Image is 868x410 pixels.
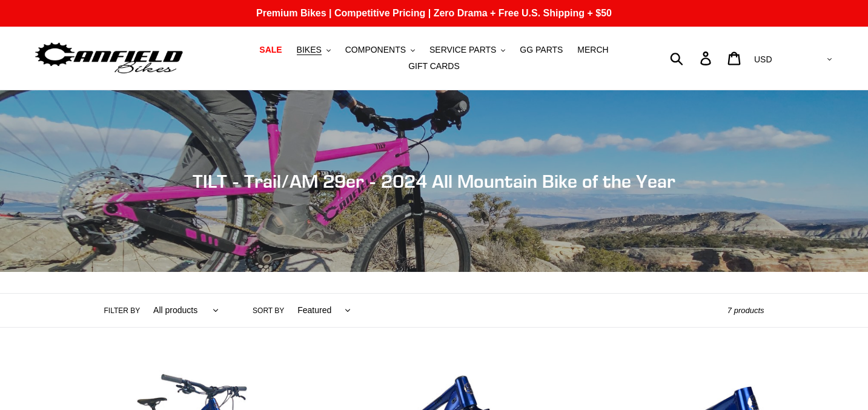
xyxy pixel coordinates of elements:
span: SALE [259,45,282,55]
span: GIFT CARDS [408,61,460,71]
button: BIKES [291,42,337,58]
img: Canfield Bikes [33,39,185,78]
span: BIKES [297,45,322,55]
span: MERCH [577,45,608,55]
label: Filter by [104,305,141,316]
input: Search [677,45,707,71]
span: GG PARTS [520,45,563,55]
span: SERVICE PARTS [429,45,496,55]
a: SALE [253,42,288,58]
span: COMPONENTS [345,45,406,55]
a: MERCH [571,42,614,58]
a: GG PARTS [514,42,569,58]
button: SERVICE PARTS [423,42,511,58]
span: TILT - Trail/AM 29er - 2024 All Mountain Bike of the Year [193,170,675,192]
a: GIFT CARDS [402,58,466,74]
button: COMPONENTS [339,42,421,58]
label: Sort by [253,305,284,316]
span: 7 products [727,306,764,315]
